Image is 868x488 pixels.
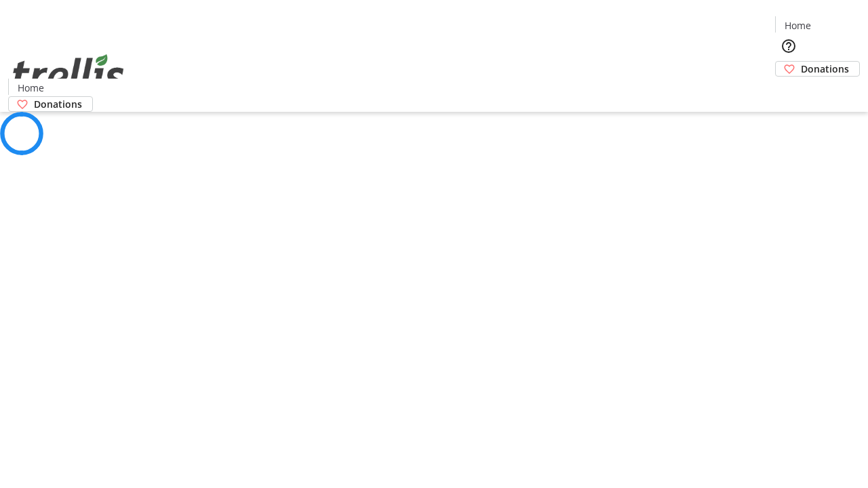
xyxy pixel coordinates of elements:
a: Donations [8,96,93,112]
a: Home [776,18,819,33]
img: Orient E2E Organization YEeFUxQwnB's Logo [8,39,129,107]
span: Home [18,81,44,95]
a: Donations [775,61,860,77]
a: Home [9,81,52,95]
span: Home [785,18,811,33]
button: Cart [775,77,802,104]
span: Donations [34,97,82,111]
span: Donations [801,62,849,76]
button: Help [775,33,802,60]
